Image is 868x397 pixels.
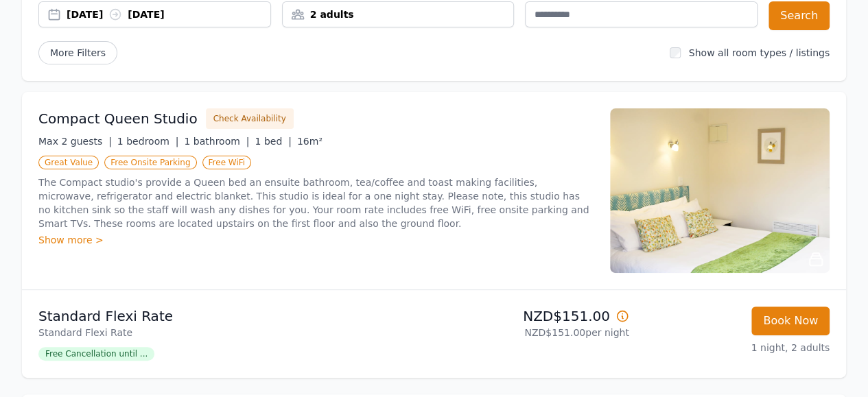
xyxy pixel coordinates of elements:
[38,109,198,128] h3: Compact Queen Studio
[297,136,322,147] span: 16m²
[67,8,270,21] div: [DATE] [DATE]
[440,306,629,326] p: NZD$151.00
[38,347,154,361] span: Free Cancellation until ...
[38,306,429,326] p: Standard Flexi Rate
[689,47,830,58] label: Show all room types / listings
[104,156,196,169] span: Free Onsite Parking
[38,41,117,64] span: More Filters
[38,136,112,147] span: Max 2 guests |
[38,156,99,169] span: Great Value
[202,156,252,169] span: Free WiFi
[184,136,249,147] span: 1 bathroom |
[206,108,294,129] button: Check Availability
[38,233,594,247] div: Show more >
[38,176,594,230] p: The Compact studio's provide a Queen bed an ensuite bathroom, tea/coffee and toast making facilit...
[283,8,514,21] div: 2 adults
[117,136,179,147] span: 1 bedroom |
[640,341,830,354] p: 1 night, 2 adults
[751,306,830,335] button: Book Now
[440,326,629,339] p: NZD$151.00 per night
[255,136,291,147] span: 1 bed |
[38,326,429,339] p: Standard Flexi Rate
[769,1,830,30] button: Search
